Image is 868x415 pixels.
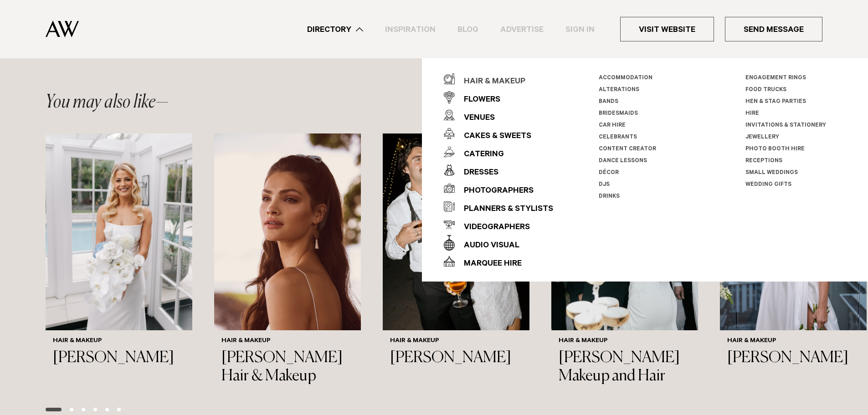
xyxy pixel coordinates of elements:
div: Planners & Stylists [455,200,553,219]
h6: Hair & Makeup [390,338,522,345]
a: Bands [599,99,618,105]
h6: Hair & Makeup [559,338,691,345]
a: Food Trucks [745,87,786,93]
a: Photo Booth Hire [745,146,805,153]
a: Audio Visual [444,234,553,252]
div: Dresses [455,164,498,182]
a: Advertise [489,23,555,36]
div: Videographers [455,219,530,237]
a: Engagement Rings [745,75,806,82]
a: Venues [444,106,553,124]
a: Flowers [444,88,553,106]
div: Cakes & Sweets [455,128,531,146]
a: Alterations [599,87,639,93]
a: Directory [296,23,374,36]
a: Drinks [599,194,620,200]
a: Small Weddings [745,170,798,176]
h3: [PERSON_NAME] Hair & Makeup [221,349,354,386]
a: Sign In [555,23,606,36]
img: Auckland Weddings Logo [46,20,79,37]
div: Photographers [455,182,534,200]
a: Send Message [725,17,822,41]
h6: Hair & Makeup [727,338,859,345]
div: Venues [455,109,495,128]
a: Auckland Weddings Hair & Makeup | Kate Solley Hair & Makeup [PERSON_NAME] [383,133,529,375]
swiper-slide: 3 / 18 [383,133,529,393]
div: Catering [455,146,504,164]
img: Auckland Weddings Hair & Makeup | Kate Solley [383,133,529,330]
a: Accommodation [599,75,652,82]
div: Hair & Makeup [455,73,525,91]
a: Invitations & Stationery [745,123,826,129]
img: Auckland Weddings Hair & Makeup | Rochelle Noble Hair & Makeup [214,133,361,330]
div: Flowers [455,91,500,109]
a: Marquee Hire [444,252,553,270]
h3: [PERSON_NAME] [390,349,522,368]
h3: [PERSON_NAME] [53,349,185,368]
a: Hen & Stag Parties [745,99,806,105]
a: Wedding Gifts [745,182,791,188]
a: Blog [447,23,489,36]
a: Videographers [444,215,553,234]
h3: [PERSON_NAME] Makeup and Hair [559,349,691,386]
a: Dance Lessons [599,158,647,164]
a: Dresses [444,161,553,179]
div: Audio Visual [455,237,519,255]
a: Auckland Weddings Hair & Makeup | Rochelle Noble Hair & Makeup Hair & Makeup [PERSON_NAME] Hair &... [214,133,361,393]
a: Hair & Makeup [444,70,553,88]
a: Visit Website [620,17,714,41]
a: DJs [599,182,610,188]
a: Planners & Stylists [444,197,553,215]
div: Marquee Hire [455,255,522,273]
img: Auckland Weddings Hair & Makeup | Silvia Pieva [46,133,192,330]
swiper-slide: 2 / 18 [214,133,361,393]
h3: [PERSON_NAME] [727,349,859,368]
h2: You may also like [46,93,169,112]
a: Bridesmaids [599,111,638,117]
a: Décor [599,170,619,176]
a: Cakes & Sweets [444,124,553,143]
h6: Hair & Makeup [53,338,185,345]
a: Receptions [745,158,782,164]
a: Auckland Weddings Hair & Makeup | Silvia Pieva Hair & Makeup [PERSON_NAME] [46,133,192,375]
a: Hire [745,111,759,117]
a: Catering [444,143,553,161]
h6: Hair & Makeup [221,338,354,345]
swiper-slide: 1 / 18 [46,133,192,393]
a: Content Creator [599,146,656,153]
a: Photographers [444,179,553,197]
a: Jewellery [745,134,779,141]
a: Car Hire [599,123,626,129]
a: Inspiration [374,23,447,36]
a: Celebrants [599,134,637,141]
